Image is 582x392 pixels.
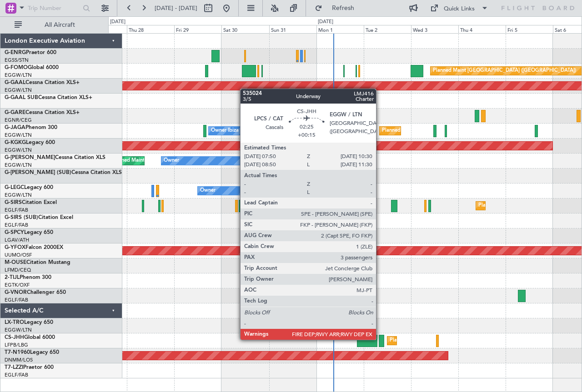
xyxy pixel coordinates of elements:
[28,1,80,15] input: Trip Number
[5,57,29,64] a: EGSS/STN
[458,25,506,33] div: Thu 4
[5,155,105,160] a: G-[PERSON_NAME]Cessna Citation XLS
[5,342,28,348] a: LFPB/LBG
[5,237,29,243] a: LGAV/ATH
[127,25,174,33] div: Thu 28
[5,185,53,190] a: G-LEGCLegacy 600
[5,252,32,258] a: UUMO/OSF
[5,275,51,280] a: 2-TIJLPhenom 300
[5,215,73,220] a: G-SIRS (SUB)Citation Excel
[5,80,25,85] span: G-GAAL
[5,372,28,378] a: EGLF/FAB
[5,297,28,303] a: EGLF/FAB
[5,267,31,273] a: LFMD/CEQ
[5,192,32,198] a: EGGW/LTN
[5,365,54,370] a: T7-LZZIPraetor 600
[5,215,38,220] span: G-SIRS (SUB)
[5,110,80,115] a: G-GARECessna Citation XLS+
[10,18,99,32] button: All Aircraft
[5,132,32,139] a: EGGW/LTN
[5,125,25,130] span: G-JAGA
[5,50,26,55] span: G-ENRG
[5,230,24,235] span: G-SPCY
[5,140,55,145] a: G-KGKGLegacy 600
[5,185,24,190] span: G-LEGC
[5,155,55,160] span: G-[PERSON_NAME]
[5,245,25,250] span: G-YFOX
[316,25,364,33] div: Mon 1
[5,117,32,124] a: EGNR/CEG
[269,25,316,33] div: Sun 31
[287,229,415,243] div: Cleaning [GEOGRAPHIC_DATA] ([PERSON_NAME] Intl)
[5,320,24,325] span: LX-TRO
[5,170,71,175] span: G-[PERSON_NAME] (SUB)
[5,290,27,295] span: G-VNOR
[5,200,22,205] span: G-SIRS
[164,154,179,168] div: Owner
[221,25,269,33] div: Sat 30
[5,260,26,265] span: M-OUSE
[390,334,533,347] div: Planned Maint [GEOGRAPHIC_DATA] ([GEOGRAPHIC_DATA])
[506,25,553,33] div: Fri 5
[5,245,63,250] a: G-YFOXFalcon 2000EX
[411,25,458,33] div: Wed 3
[5,110,25,115] span: G-GARE
[5,170,122,175] a: G-[PERSON_NAME] (SUB)Cessna Citation XLS
[364,25,411,33] div: Tue 2
[5,357,33,363] a: DNMM/LOS
[5,72,32,79] a: EGGW/LTN
[211,124,239,138] div: Owner Ibiza
[5,230,53,235] a: G-SPCYLegacy 650
[5,282,30,288] a: EGTK/OXF
[5,222,28,228] a: EGLF/FAB
[110,18,125,26] div: [DATE]
[324,5,362,11] span: Refresh
[5,87,32,94] a: EGGW/LTN
[5,125,57,130] a: G-JAGAPhenom 300
[5,275,20,280] span: 2-TIJL
[5,200,57,205] a: G-SIRSCitation Excel
[5,320,53,325] a: LX-TROLegacy 650
[155,4,197,12] span: [DATE] - [DATE]
[444,5,475,14] div: Quick Links
[5,365,23,370] span: T7-LZZI
[5,95,92,100] a: G-GAAL SUBCessna Citation XLS+
[5,350,30,355] span: T7-N1960
[426,1,493,15] button: Quick Links
[200,184,216,198] div: Owner
[5,350,59,355] a: T7-N1960Legacy 650
[24,22,96,28] span: All Aircraft
[5,335,55,340] a: CS-JHHGlobal 6000
[174,25,221,33] div: Fri 29
[5,327,32,333] a: EGGW/LTN
[382,124,525,138] div: Planned Maint [GEOGRAPHIC_DATA] ([GEOGRAPHIC_DATA])
[254,229,358,243] div: Planned Maint Athens ([PERSON_NAME] Intl)
[5,50,56,55] a: G-ENRGPraetor 600
[5,162,32,169] a: EGGW/LTN
[5,335,24,340] span: CS-JHH
[5,147,32,154] a: EGGW/LTN
[5,140,26,145] span: G-KGKG
[5,65,59,70] a: G-FOMOGlobal 6000
[5,290,66,295] a: G-VNORChallenger 650
[318,18,333,26] div: [DATE]
[311,1,365,15] button: Refresh
[5,65,28,70] span: G-FOMO
[5,95,38,100] span: G-GAAL SUB
[5,207,28,213] a: EGLF/FAB
[5,80,80,85] a: G-GAALCessna Citation XLS+
[5,260,70,265] a: M-OUSECitation Mustang
[433,64,576,78] div: Planned Maint [GEOGRAPHIC_DATA] ([GEOGRAPHIC_DATA])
